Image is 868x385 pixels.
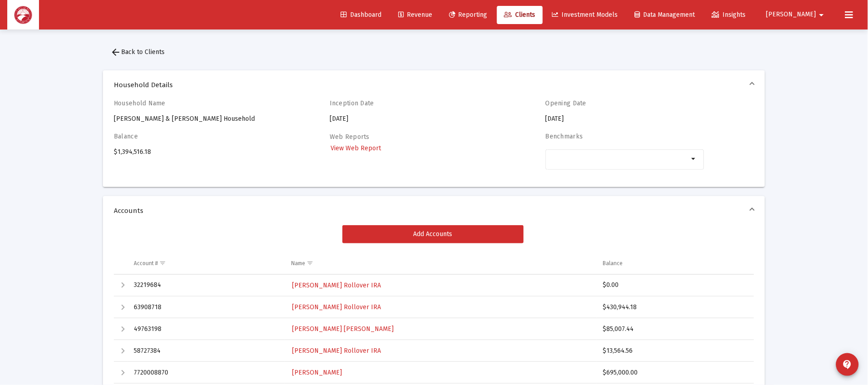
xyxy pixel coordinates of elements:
div: $0.00 [603,281,746,290]
a: [PERSON_NAME] Rollover IRA [291,279,382,292]
span: Add Accounts [414,230,453,238]
span: Show filter options for column 'Account #' [159,260,166,267]
mat-icon: contact_support [842,359,853,370]
a: Clients [497,6,543,24]
span: View Web Report [331,144,381,152]
h4: Household Name [114,99,273,107]
mat-icon: arrow_back [110,47,121,58]
mat-icon: arrow_drop_down [816,6,827,24]
span: Show filter options for column 'Name' [307,260,313,267]
h4: Inception Date [330,99,488,107]
td: 49763198 [127,318,285,340]
div: Account # [134,260,158,267]
div: [PERSON_NAME] & [PERSON_NAME] Household [114,99,273,123]
td: Column Account # [127,252,285,274]
span: [PERSON_NAME] [766,11,816,19]
td: 7720008870 [127,362,285,384]
span: [PERSON_NAME] Rollover IRA [292,347,381,355]
a: Data Management [628,6,702,24]
div: [DATE] [546,99,704,123]
span: Data Management [635,11,695,19]
span: Insights [712,11,746,19]
button: [PERSON_NAME] [756,5,838,24]
div: $13,564.56 [603,346,746,355]
td: 32219684 [127,275,285,296]
a: Investment Models [545,6,625,24]
mat-expansion-panel-header: Household Details [103,70,765,99]
h4: Opening Date [546,99,704,107]
img: Dashboard [14,6,32,24]
span: Dashboard [341,11,381,19]
div: $695,000.00 [603,368,746,377]
span: Investment Models [552,11,618,19]
td: 63908718 [127,296,285,318]
div: Balance [603,260,623,267]
td: Expand [114,275,127,296]
mat-expansion-panel-header: Accounts [103,196,765,225]
a: [PERSON_NAME] Rollover IRA [291,344,382,357]
button: Add Accounts [342,225,524,243]
td: Expand [114,362,127,384]
a: Reporting [442,6,495,24]
h4: Balance [114,133,273,140]
a: Revenue [391,6,439,24]
div: Name [291,260,305,267]
span: [PERSON_NAME] Rollover IRA [292,281,381,289]
span: Revenue [398,11,432,19]
div: $85,007.44 [603,325,746,334]
td: 58727384 [127,340,285,362]
span: Reporting [449,11,488,19]
div: $430,944.18 [603,303,746,312]
mat-chip-list: Selection [550,153,688,164]
span: [PERSON_NAME] [PERSON_NAME] [292,325,394,333]
button: Back to Clients [103,43,172,61]
span: Back to Clients [110,48,165,56]
a: [PERSON_NAME] [291,366,343,379]
mat-icon: arrow_drop_down [688,153,699,164]
a: Insights [705,6,753,24]
h4: Benchmarks [546,133,704,140]
td: Expand [114,340,127,362]
div: $1,394,516.18 [114,133,273,180]
span: [PERSON_NAME] Rollover IRA [292,303,381,311]
span: Household Details [114,80,751,89]
td: Expand [114,318,127,340]
a: Dashboard [333,6,389,24]
span: [PERSON_NAME] [292,369,342,376]
span: Clients [504,11,536,19]
div: [DATE] [330,99,488,123]
a: [PERSON_NAME] Rollover IRA [291,301,382,314]
td: Column Balance [596,252,754,274]
div: Household Details [103,99,765,187]
a: [PERSON_NAME] [PERSON_NAME] [291,322,395,336]
td: Expand [114,296,127,318]
span: Accounts [114,206,751,215]
label: Web Reports [330,133,370,141]
a: View Web Report [330,142,382,155]
td: Column Name [285,252,596,274]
